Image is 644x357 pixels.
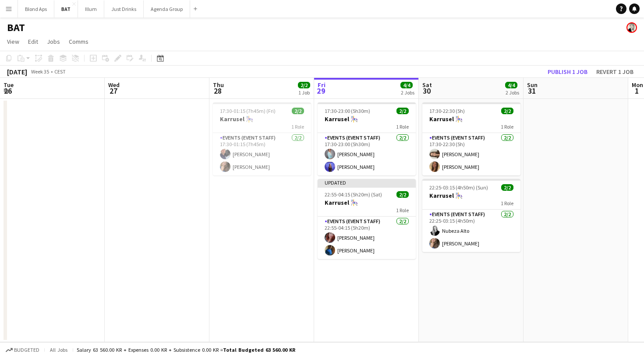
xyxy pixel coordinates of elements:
[501,108,513,114] span: 2/2
[630,86,643,96] span: 1
[212,86,224,96] span: 28
[107,86,120,96] span: 27
[422,179,520,252] app-job-card: 22:25-03:15 (4h50m) (Sun)2/2Karrusel 🎠1 RoleEvents (Event Staff)2/222:25-03:15 (4h50m)Nubeza Alto...
[318,115,416,123] h3: Karrusel 🎠
[544,66,591,77] button: Publish 1 job
[28,38,38,45] span: Edit
[318,217,416,259] app-card-role: Events (Event Staff)2/222:55-04:15 (5h20m)[PERSON_NAME][PERSON_NAME]
[422,81,432,89] span: Sat
[593,66,637,77] button: Revert 1 job
[422,115,520,123] h3: Karrusel 🎠
[78,0,104,17] button: Illum
[325,191,382,198] span: 22:55-04:15 (5h20m) (Sat)
[213,102,311,175] app-job-card: 17:30-01:15 (7h45m) (Fri)2/2Karrusel 🎠1 RoleEvents (Event Staff)2/217:30-01:15 (7h45m)[PERSON_NAM...
[104,0,144,17] button: Just Drinks
[220,108,276,114] span: 17:30-01:15 (7h45m) (Fri)
[527,81,538,89] span: Sun
[298,82,310,88] span: 2/2
[526,86,538,96] span: 31
[77,346,295,353] div: Salary 63 560.00 KR + Expenses 0.00 KR + Subsistence 0.00 KR =
[401,89,414,96] div: 2 Jobs
[47,38,60,45] span: Jobs
[501,123,513,130] span: 1 Role
[291,123,304,130] span: 1 Role
[396,123,409,130] span: 1 Role
[632,81,643,89] span: Mon
[213,115,311,123] h3: Karrusel 🎠
[54,0,78,17] button: BAT
[501,184,513,191] span: 2/2
[421,86,432,96] span: 30
[506,89,519,96] div: 2 Jobs
[318,81,326,89] span: Fri
[54,68,66,75] div: CEST
[18,0,54,17] button: Blond Aps
[318,179,416,259] app-job-card: Updated22:55-04:15 (5h20m) (Sat)2/2Karrusel 🎠1 RoleEvents (Event Staff)2/222:55-04:15 (5h20m)[PER...
[69,38,88,45] span: Comms
[318,133,416,175] app-card-role: Events (Event Staff)2/217:30-23:00 (5h30m)[PERSON_NAME][PERSON_NAME]
[316,86,326,96] span: 29
[14,347,39,353] span: Budgeted
[4,81,14,89] span: Tue
[144,0,190,17] button: Agenda Group
[4,345,41,355] button: Budgeted
[25,36,42,47] a: Edit
[48,346,69,353] span: All jobs
[400,82,413,88] span: 4/4
[429,108,465,114] span: 17:30-22:30 (5h)
[223,346,295,353] span: Total Budgeted 63 560.00 KR
[7,21,25,34] h1: BAT
[213,133,311,175] app-card-role: Events (Event Staff)2/217:30-01:15 (7h45m)[PERSON_NAME][PERSON_NAME]
[43,36,64,47] a: Jobs
[318,179,416,186] div: Updated
[318,102,416,175] app-job-card: 17:30-23:00 (5h30m)2/2Karrusel 🎠1 RoleEvents (Event Staff)2/217:30-23:00 (5h30m)[PERSON_NAME][PER...
[422,102,520,175] app-job-card: 17:30-22:30 (5h)2/2Karrusel 🎠1 RoleEvents (Event Staff)2/217:30-22:30 (5h)[PERSON_NAME][PERSON_NAME]
[65,36,92,47] a: Comms
[7,38,19,45] span: View
[108,81,120,89] span: Wed
[429,184,488,191] span: 22:25-03:15 (4h50m) (Sun)
[505,82,517,88] span: 4/4
[396,207,409,213] span: 1 Role
[422,210,520,252] app-card-role: Events (Event Staff)2/222:25-03:15 (4h50m)Nubeza Alto[PERSON_NAME]
[29,68,51,75] span: Week 35
[325,108,370,114] span: 17:30-23:00 (5h30m)
[7,67,27,76] div: [DATE]
[292,108,304,114] span: 2/2
[298,89,310,96] div: 1 Job
[396,108,409,114] span: 2/2
[422,192,520,199] h3: Karrusel 🎠
[422,133,520,175] app-card-role: Events (Event Staff)2/217:30-22:30 (5h)[PERSON_NAME][PERSON_NAME]
[213,81,224,89] span: Thu
[626,22,637,33] app-user-avatar: Kersti Bøgebjerg
[318,199,416,206] h3: Karrusel 🎠
[396,191,409,198] span: 2/2
[4,36,23,47] a: View
[2,86,14,96] span: 26
[501,200,513,206] span: 1 Role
